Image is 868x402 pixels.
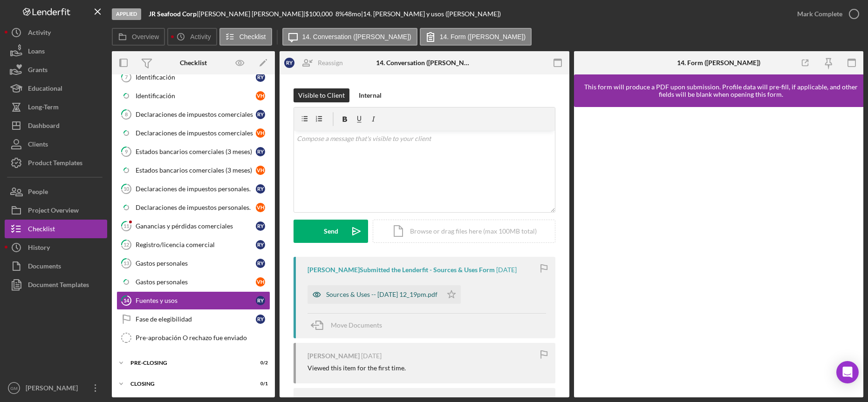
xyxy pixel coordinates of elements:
button: RYReassign [280,54,352,72]
tspan: 8 [125,111,128,117]
a: Declaraciones de impuestos comercialesVH [116,124,270,142]
div: V H [256,166,265,175]
a: 11Ganancias y pérdidas comercialesRY [116,217,270,235]
a: 7IdentificaciónRY [116,68,270,87]
div: Declaraciones de impuestos comerciales [136,111,256,118]
time: 2025-08-15 16:19 [496,266,517,274]
div: Mark Complete [797,5,842,23]
div: R Y [256,315,265,324]
div: Identificación [136,74,256,81]
div: R Y [256,296,265,305]
button: 14. Conversation ([PERSON_NAME]) [282,28,417,46]
div: Gastos personales [136,260,256,267]
a: 14Fuentes y usosRY [116,291,270,310]
label: 14. Conversation ([PERSON_NAME]) [302,33,411,40]
button: Sources & Uses -- [DATE] 12_19pm.pdf [308,285,461,304]
a: IdentificaciónVH [116,87,270,105]
time: 2025-07-23 15:05 [361,352,382,360]
button: Checklist [219,28,272,46]
a: 12Registro/licencia comercialRY [116,235,270,254]
label: Overview [132,33,159,40]
div: Checklist [180,59,207,67]
text: GM [10,386,17,391]
button: Mark Complete [788,5,863,23]
div: R Y [256,147,265,156]
div: [PERSON_NAME] [23,379,84,400]
a: 10Declaraciones de impuestos personales.RY [116,180,270,198]
a: 13Gastos personalesRY [116,254,270,273]
a: 8Declaraciones de impuestos comercialesRY [116,105,270,124]
label: Checklist [239,33,266,40]
tspan: 14 [123,297,130,303]
iframe: Lenderfit form [583,116,855,388]
a: Estados bancarios comerciales (3 meses)VH [116,161,270,180]
div: R Y [256,240,265,249]
tspan: 10 [123,186,130,192]
div: Closing [130,381,245,387]
div: Visible to Client [298,88,345,102]
a: 9Estados bancarios comerciales (3 meses)RY [116,142,270,161]
label: 14. Form ([PERSON_NAME]) [440,33,526,40]
div: [PERSON_NAME] Submitted the Lenderfit - Sources & Uses Form [308,266,495,274]
div: V H [256,91,265,100]
button: Visible to Client [294,88,349,102]
div: Estados bancarios comerciales (3 meses) [136,167,256,174]
div: Declaraciones de impuestos personales. [136,204,256,211]
div: V H [256,203,265,212]
span: Move Documents [331,321,382,329]
tspan: 11 [123,223,129,229]
button: Send [294,220,368,243]
button: 14. Form ([PERSON_NAME]) [420,28,532,46]
button: Document Templates [5,275,107,294]
label: Activity [190,33,211,40]
div: This form will produce a PDF upon submission. Profile data will pre-fill, if applicable, and othe... [579,83,864,98]
div: R Y [284,58,294,68]
div: Identificación [136,92,256,100]
button: Documents [5,257,107,275]
tspan: 9 [125,148,128,154]
div: Ganancias y pérdidas comerciales [136,222,256,230]
span: $100,000 [305,10,333,18]
b: JR Seafood Corp [149,10,197,18]
div: Declaraciones de impuestos personales. [136,185,256,193]
a: Declaraciones de impuestos personales.VH [116,198,270,217]
div: Viewed this item for the first time. [308,364,406,372]
div: R Y [256,110,265,119]
div: Reassign [318,54,343,72]
div: Declaraciones de impuestos comerciales [136,129,256,137]
div: Fase de elegibilidad [136,315,256,323]
div: Estados bancarios comerciales (3 meses) [136,148,256,155]
div: Documents [28,257,61,278]
tspan: 13 [123,260,129,266]
div: R Y [256,73,265,82]
div: R Y [256,259,265,268]
div: R Y [256,221,265,231]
